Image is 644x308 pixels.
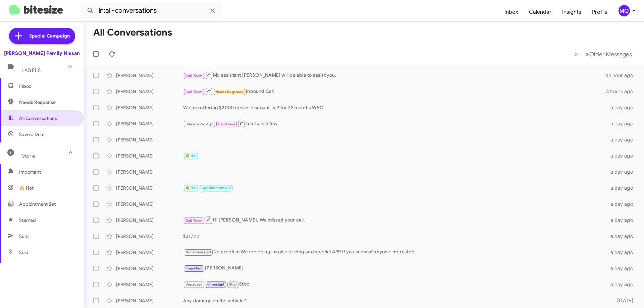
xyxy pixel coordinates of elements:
[606,185,639,191] div: a day ago
[21,67,41,73] span: Labels
[557,2,587,22] a: Insights
[606,152,639,159] div: a day ago
[183,87,606,96] div: Inbound Call
[185,122,213,126] span: Bitesize Pro-Tip!
[116,136,183,143] div: [PERSON_NAME]
[116,265,183,272] div: [PERSON_NAME]
[183,216,606,224] div: Hi [PERSON_NAME]. We missed your call.
[116,72,183,79] div: [PERSON_NAME]
[606,88,639,95] div: 3 hours ago
[606,120,639,127] div: a day ago
[524,2,557,22] a: Calendar
[116,217,183,224] div: [PERSON_NAME]
[116,297,183,304] div: [PERSON_NAME]
[19,185,34,191] span: 🔥 Hot
[116,233,183,240] div: [PERSON_NAME]
[606,217,639,224] div: a day ago
[116,152,183,159] div: [PERSON_NAME]
[183,104,606,111] div: We are offering $2000 dealer discount. 5.9 for 72 months WAC
[606,249,639,256] div: a day ago
[116,120,183,127] div: [PERSON_NAME]
[183,281,606,288] div: Stop
[19,233,29,240] span: Sent
[218,122,235,126] span: Call Them
[29,33,70,39] span: Special Campaign
[116,281,183,288] div: [PERSON_NAME]
[619,5,630,16] div: MQ
[606,169,639,175] div: a day ago
[606,72,639,79] div: an hour ago
[4,50,80,57] div: [PERSON_NAME] Family Nissan
[606,297,639,304] div: [DATE]
[19,217,36,224] span: Starred
[185,153,197,158] span: 🔥 Hot
[81,3,222,19] input: Search
[606,233,639,240] div: a day ago
[606,265,639,272] div: a day ago
[606,281,639,288] div: a day ago
[93,27,172,38] h1: All Conversations
[606,136,639,143] div: a day ago
[606,201,639,207] div: a day ago
[116,201,183,207] div: [PERSON_NAME]
[116,169,183,175] div: [PERSON_NAME]
[19,249,29,256] span: Sold
[587,2,613,22] a: Profile
[116,104,183,111] div: [PERSON_NAME]
[183,248,606,256] div: No problem We are doing invoice pricing and special APR if you know of anyone interested
[606,104,639,111] div: a day ago
[183,264,606,272] div: [PERSON_NAME]
[185,74,203,78] span: Call Them
[116,249,183,256] div: [PERSON_NAME]
[185,266,203,270] span: Important
[185,250,211,254] span: Not-Interested
[589,51,632,58] span: Older Messages
[9,28,75,44] a: Special Campaign
[183,71,606,79] div: My assistant [PERSON_NAME] will be able to assist you.
[185,186,197,190] span: 🔥 Hot
[570,47,582,61] button: Previous
[185,90,203,94] span: Call Them
[185,219,203,223] span: Call Them
[116,185,183,191] div: [PERSON_NAME]
[574,50,578,58] span: «
[183,297,606,304] div: Any damage on the vehicle?
[19,131,44,138] span: Save a Deal
[185,282,203,287] span: Unpaused
[19,201,56,207] span: Appointment Set
[201,186,231,190] span: Appointment Set
[229,282,237,287] span: Stop
[582,47,636,61] button: Next
[19,169,76,175] span: Important
[207,282,225,287] span: Important
[215,90,244,94] span: Needs Response
[571,47,636,61] nav: Page navigation example
[19,83,76,89] span: Inbox
[19,115,57,122] span: All Conversations
[183,233,606,240] div: $21,172
[21,153,35,159] span: More
[613,5,637,16] button: MQ
[116,88,183,95] div: [PERSON_NAME]
[183,119,606,128] div: I call u in a few
[499,2,524,22] a: Inbox
[586,50,589,58] span: »
[19,99,76,106] span: Needs Response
